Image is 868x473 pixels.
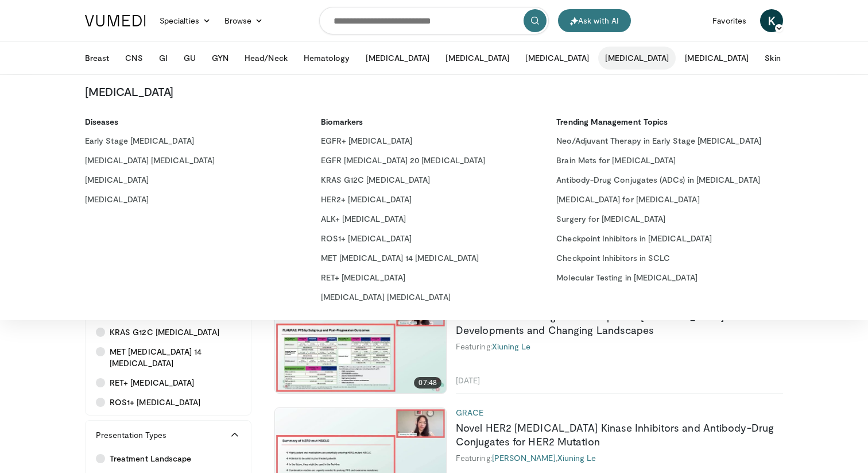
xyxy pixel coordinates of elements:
a: ROS1+ [MEDICAL_DATA] [314,229,541,248]
a: RET+ [MEDICAL_DATA] [314,268,541,287]
div: Featuring: , [456,453,783,463]
button: GU [177,47,203,70]
li: [DATE] [456,375,480,386]
a: K [760,9,783,32]
a: [MEDICAL_DATA] [MEDICAL_DATA] [78,151,305,170]
button: [MEDICAL_DATA] [439,47,516,70]
h5: Diseases [85,117,312,127]
a: [MEDICAL_DATA] [MEDICAL_DATA] [314,288,541,306]
a: HER2+ [MEDICAL_DATA] [314,190,541,209]
a: Early Stage [MEDICAL_DATA] [78,132,305,150]
span: KRAS G12C [MEDICAL_DATA] [110,326,219,338]
button: GYN [205,47,235,70]
span: RET+ [MEDICAL_DATA] [110,377,194,389]
img: df0f1dcf-f913-4459-b325-700a989a461b.620x360_q85_upscale.jpg [275,297,446,393]
a: Browse [218,9,270,32]
a: Specialties [153,9,218,32]
input: Search topics, interventions [319,7,549,34]
button: Hematology [297,47,357,70]
button: Breast [78,47,116,70]
button: [MEDICAL_DATA] [518,47,596,70]
span: Treatment Landscape [110,453,191,464]
h5: Trending Management Topics [556,117,783,127]
button: [MEDICAL_DATA] [598,47,676,70]
span: MET [MEDICAL_DATA] 14 [MEDICAL_DATA] [110,346,241,369]
a: 07:48 [275,297,446,393]
a: Xiuning Le [557,453,596,463]
a: [MEDICAL_DATA] [78,171,305,189]
img: VuMedi Logo [85,15,146,26]
span: ROS1+ [MEDICAL_DATA] [110,397,200,408]
button: Head/Neck [238,47,294,70]
a: Brain Mets for [MEDICAL_DATA] [549,151,776,170]
a: [MEDICAL_DATA] for [MEDICAL_DATA] [549,190,776,209]
a: Novel HER2 [MEDICAL_DATA] Kinase Inhibitors and Antibody-Drug Conjugates for HER2 Mutation [456,421,774,448]
a: Antibody-Drug Conjugates (ADCs) in [MEDICAL_DATA] [549,171,776,189]
a: Checkpoint Inhibitors in [MEDICAL_DATA] [549,229,776,248]
p: [MEDICAL_DATA] [78,84,790,99]
button: Presentation Types [86,421,251,449]
a: EGFR+ [MEDICAL_DATA] [314,132,541,150]
button: Ask with AI [558,9,631,32]
a: Xiuning Le [492,341,531,351]
a: [PERSON_NAME] [492,453,556,463]
button: [MEDICAL_DATA] [359,47,436,70]
a: MET [MEDICAL_DATA] 14 [MEDICAL_DATA] [314,249,541,267]
a: GRACE [456,407,483,417]
a: EGFR [MEDICAL_DATA] 20 [MEDICAL_DATA] [314,151,541,170]
button: Skin [758,47,787,70]
a: Surgery for [MEDICAL_DATA] [549,210,776,228]
span: 07:48 [414,377,441,389]
a: Checkpoint Inhibitors in SCLC [549,249,776,267]
button: [MEDICAL_DATA] [678,47,755,70]
a: Neo/Adjuvant Therapy in Early Stage [MEDICAL_DATA] [549,132,776,150]
div: Featuring: [456,341,783,352]
a: Favorites [706,9,753,32]
button: CNS [118,47,149,70]
button: GI [152,47,175,70]
a: Molecular Testing in [MEDICAL_DATA] [549,268,776,287]
a: ALK+ [MEDICAL_DATA] [314,210,541,228]
a: KRAS G12C [MEDICAL_DATA] [314,171,541,189]
h5: Biomarkers [321,117,548,127]
a: [MEDICAL_DATA] [78,190,305,209]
